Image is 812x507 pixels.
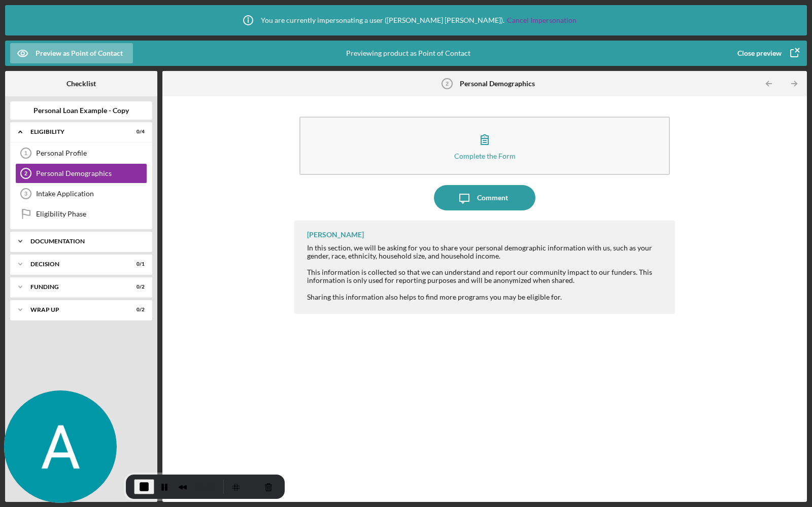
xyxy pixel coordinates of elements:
[307,268,665,284] div: This information is collected so that we can understand and report our community impact to our fu...
[727,43,807,63] button: Close preview
[460,80,535,88] b: Personal Demographics
[36,210,147,218] div: Eligibility Phase
[30,307,119,313] div: Wrap up
[10,43,133,63] button: Preview as Point of Contact
[126,261,145,267] div: 0 / 1
[307,231,364,239] div: [PERSON_NAME]
[33,106,129,115] b: Personal Loan Example - Copy
[36,169,147,177] div: Personal Demographics
[126,284,145,290] div: 0 / 2
[30,261,119,267] div: Decision
[307,293,665,301] div: Sharing this information also helps to find more programs you may be eligible for.
[307,244,665,260] div: In this section, we will be asking for you to share your personal demographic information with us...
[346,41,470,66] div: Previewing product as Point of Contact
[126,307,145,313] div: 0 / 2
[126,129,145,135] div: 0 / 4
[446,81,449,87] tspan: 2
[454,152,516,160] div: Complete the Form
[36,43,123,63] div: Preview as Point of Contact
[24,191,27,197] tspan: 3
[66,80,96,88] b: Checklist
[477,185,508,210] div: Comment
[30,238,140,244] div: Documentation
[299,117,670,175] button: Complete the Form
[36,190,147,198] div: Intake Application
[737,43,782,63] div: Close preview
[36,149,147,157] div: Personal Profile
[30,284,119,290] div: Funding
[507,16,577,24] a: Cancel Impersonation
[24,150,27,156] tspan: 1
[30,129,119,135] div: Eligibility
[434,185,535,210] button: Comment
[24,170,27,176] tspan: 2
[235,8,577,33] div: You are currently impersonating a user ( [PERSON_NAME] [PERSON_NAME] ).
